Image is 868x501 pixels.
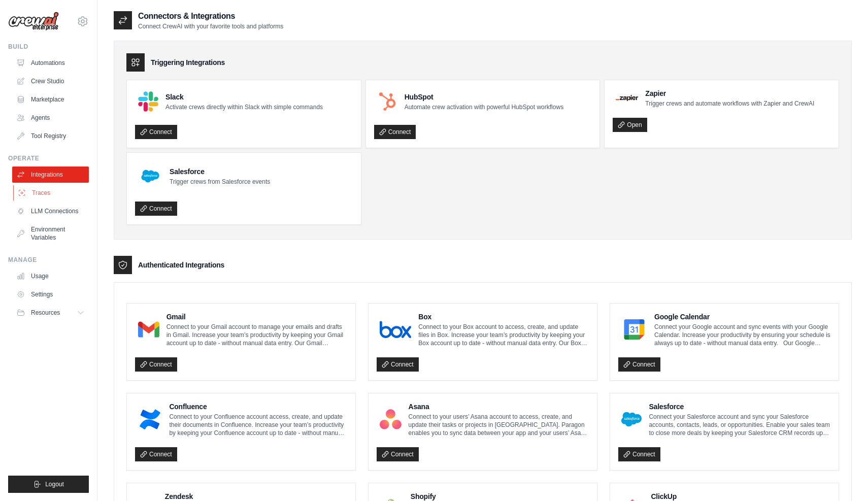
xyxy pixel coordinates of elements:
a: Crew Studio [12,73,89,89]
a: Automations [12,55,89,71]
a: Connect [618,357,660,372]
h4: Slack [165,92,323,102]
img: Asana Logo [380,409,402,429]
a: Connect [135,357,177,372]
h4: Zapier [645,88,814,98]
span: Resources [31,309,60,317]
a: Connect [374,125,416,139]
p: Connect to your users’ Asana account to access, create, and update their tasks or projects in [GE... [409,413,589,437]
p: Connect your Google account and sync events with your Google Calendar. Increase your productivity... [654,323,830,347]
div: Build [8,43,89,51]
a: Marketplace [12,91,89,108]
h3: Authenticated Integrations [138,260,224,270]
a: Connect [135,125,177,139]
a: Connect [377,447,419,461]
h4: Confluence [169,402,347,412]
h3: Triggering Integrations [151,57,225,68]
h4: Asana [409,402,589,412]
h4: Gmail [166,312,347,322]
p: Activate crews directly within Slack with simple commands [165,103,323,111]
a: Traces [13,185,90,201]
a: Environment Variables [12,221,89,246]
h2: Connectors & Integrations [138,10,283,22]
p: Connect CrewAI with your favorite tools and platforms [138,22,283,30]
p: Connect your Salesforce account and sync your Salesforce accounts, contacts, leads, or opportunit... [649,413,830,437]
a: Connect [135,447,177,461]
a: Open [613,118,647,132]
div: Operate [8,154,89,162]
p: Trigger crews and automate workflows with Zapier and CrewAI [645,99,814,108]
h4: HubSpot [405,92,563,102]
img: Slack Logo [138,91,158,112]
button: Logout [8,476,89,493]
img: Logo [8,12,59,31]
p: Automate crew activation with powerful HubSpot workflows [405,103,563,111]
a: Connect [377,357,419,372]
h4: Google Calendar [654,312,830,322]
img: HubSpot Logo [377,91,397,112]
img: Zapier Logo [616,95,638,101]
p: Trigger crews from Salesforce events [170,178,270,186]
a: Connect [135,202,177,216]
img: Google Calendar Logo [621,319,647,340]
p: Connect to your Box account to access, create, and update files in Box. Increase your team’s prod... [418,323,589,347]
img: Salesforce Logo [621,409,642,429]
h4: Box [418,312,589,322]
a: Integrations [12,166,89,183]
img: Salesforce Logo [138,164,162,188]
a: Agents [12,110,89,126]
a: Settings [12,286,89,303]
a: Tool Registry [12,128,89,144]
p: Connect to your Gmail account to manage your emails and drafts in Gmail. Increase your team’s pro... [166,323,347,347]
img: Gmail Logo [138,319,159,340]
button: Resources [12,305,89,321]
img: Confluence Logo [138,409,162,429]
a: Connect [618,447,660,461]
a: Usage [12,268,89,284]
h4: Salesforce [170,166,270,177]
p: Connect to your Confluence account access, create, and update their documents in Confluence. Incr... [169,413,347,437]
a: LLM Connections [12,203,89,219]
span: Logout [45,480,64,488]
h4: Salesforce [649,402,830,412]
img: Box Logo [380,319,411,340]
div: Manage [8,256,89,264]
